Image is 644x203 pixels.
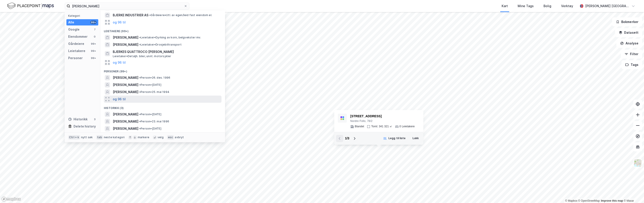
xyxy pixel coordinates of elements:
[621,50,642,59] button: Filter
[621,60,642,69] button: Tags
[7,2,54,10] img: logo.f888ab2527a4732fd821a326f86c7f29.svg
[113,42,138,47] span: [PERSON_NAME]
[616,39,642,48] button: Analyse
[113,75,138,80] span: [PERSON_NAME]
[615,28,642,37] button: Datasett
[138,136,149,139] div: markere
[68,55,83,61] div: Personer
[68,48,85,54] div: Leietakere
[90,56,96,60] div: 99+
[518,3,534,9] div: Mine Tags
[113,96,126,102] button: og 96 til
[544,3,551,9] div: Bolig
[113,35,138,40] span: [PERSON_NAME]
[68,27,80,32] div: Google
[139,127,161,130] span: Person • [DATE]
[93,28,96,31] div: 7
[565,199,577,202] a: Mapbox
[90,21,96,24] div: 99+
[139,127,141,130] span: •
[113,89,138,95] span: [PERSON_NAME]
[113,126,138,131] span: [PERSON_NAME]
[158,136,164,139] div: velg
[622,182,644,203] div: Kontrollprogram for chat
[70,3,184,9] input: Søk på adresse, matrikkel, gårdeiere, leietakere eller personer
[68,14,98,17] div: Kategori
[139,76,170,80] span: Person • 26. des. 1996
[139,76,141,79] span: •
[68,135,80,140] div: Ctrl + k
[350,114,415,119] div: [STREET_ADDRESS]
[139,120,141,123] span: •
[113,20,126,25] button: og 96 til
[139,36,141,39] span: •
[93,117,96,121] div: 3
[100,26,225,34] div: Leietakere (99+)
[561,3,573,9] div: Verktøy
[113,112,138,117] span: [PERSON_NAME]
[139,113,161,116] span: Person • [DATE]
[139,90,169,94] span: Person • 25. mai 1994
[74,124,96,129] div: Delete history
[139,83,141,86] span: •
[502,3,508,9] div: Kart
[371,125,392,128] div: Tomt: 341 321 ㎡
[139,36,201,39] span: Leietaker • Dyrking av korn, belgvekster mv.
[113,49,220,54] span: BJERKES QUATTROCO [PERSON_NAME]
[634,159,642,167] img: Z
[139,43,141,46] span: •
[400,125,415,128] div: 0 Leietakere
[93,35,96,38] div: 0
[601,199,623,202] a: Improve this map
[68,41,84,46] div: Gårdeiere
[113,54,171,58] span: Leietaker • Detaljh. biler, unnt. motorsykler
[139,43,182,46] span: Leietaker • Drosjebiltransport
[139,113,141,116] span: •
[350,119,415,123] div: Nordre Follo, 78/2
[410,135,422,142] button: Lukk
[139,83,161,87] span: Person • [DATE]
[578,199,600,202] a: OpenStreetMap
[585,3,630,9] div: [PERSON_NAME] [GEOGRAPHIC_DATA]
[612,17,642,26] button: Bokmerker
[380,135,408,142] button: Legg til liste
[355,125,364,128] div: Blandet
[345,136,349,141] div: 1 / 3
[149,13,212,17] span: Gårdeiere • Utl. av egen/leid fast eiendom el.
[104,136,125,139] div: neste kategori
[113,13,148,18] span: BJERKE INDUSTRIER AS
[149,13,151,17] span: •
[113,60,126,65] button: og 96 til
[113,82,138,88] span: [PERSON_NAME]
[139,120,169,123] span: Person • 23. mai 1996
[113,119,138,124] span: [PERSON_NAME]
[68,20,74,25] div: Alle
[139,90,141,94] span: •
[622,182,644,203] iframe: Chat Widget
[68,117,88,122] div: Historikk
[1,197,21,202] a: Mapbox homepage
[100,103,225,111] div: Historikk (3)
[90,49,96,53] div: 99+
[81,136,93,139] div: nytt søk
[100,66,225,74] div: Personer (99+)
[68,34,88,39] div: Eiendommer
[175,136,184,139] div: avbryt
[90,42,96,46] div: 99+
[167,135,174,140] div: esc
[96,135,103,140] div: tab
